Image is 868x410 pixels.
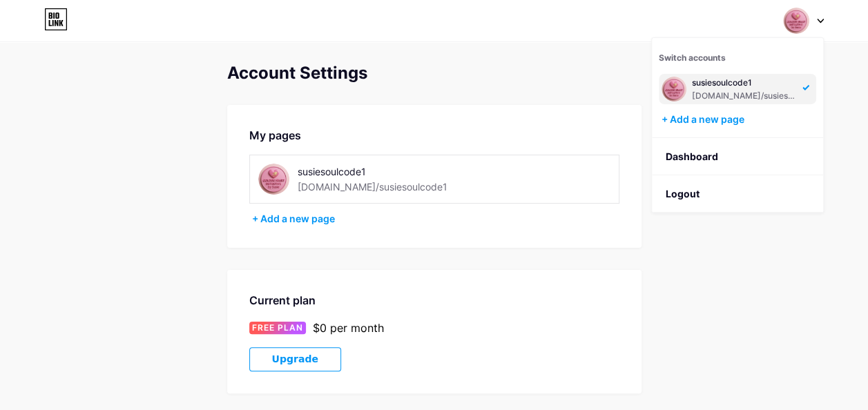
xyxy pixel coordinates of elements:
div: susiesoulcode1 [298,164,493,179]
div: Account Settings [227,64,642,83]
div: [DOMAIN_NAME]/susiesoulcode1 [298,179,447,194]
div: Current plan [249,292,619,309]
img: susiesoulcode1 [258,164,289,195]
span: Switch accounts [659,52,726,63]
img: susiesoulcode1 [662,77,686,101]
li: Logout [652,175,823,213]
img: susiesoulcode1 [783,8,809,34]
div: + Add a new page [662,113,816,126]
div: susiesoulcode1 [692,77,798,88]
div: + Add a new page [252,212,619,226]
span: FREE PLAN [252,322,303,334]
span: Upgrade [272,353,318,365]
div: $0 per month [313,320,384,336]
div: [DOMAIN_NAME]/susiesoulcode1 [692,90,798,101]
div: My pages [249,127,619,144]
a: Dashboard [652,138,823,175]
button: Upgrade [249,347,341,371]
